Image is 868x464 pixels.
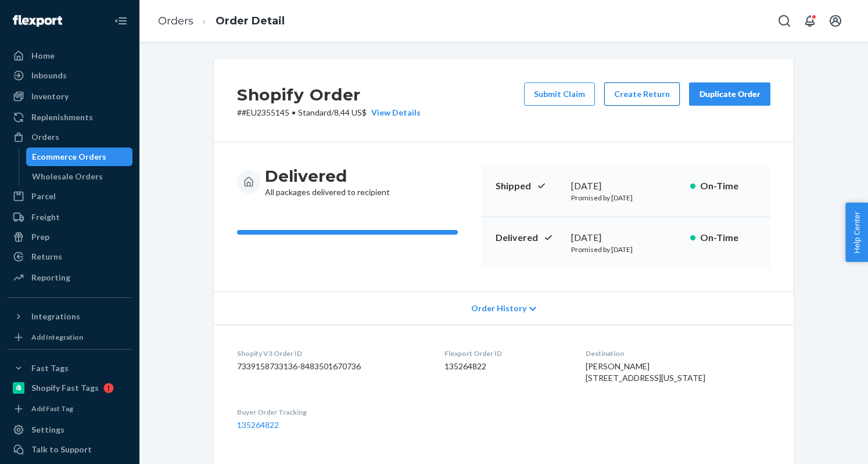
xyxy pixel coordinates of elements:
[31,332,83,342] div: Add Integration
[586,348,770,358] dt: Destination
[7,402,132,416] a: Add Fast Tag
[524,82,595,106] button: Submit Claim
[7,128,132,146] a: Orders
[13,15,62,27] img: Flexport logo
[31,111,93,123] div: Replenishments
[7,108,132,127] a: Replenishments
[7,379,132,397] a: Shopify Fast Tags
[237,82,421,107] h2: Shopify Order
[237,348,426,358] dt: Shopify V3 Order ID
[7,46,132,65] a: Home
[689,82,770,106] button: Duplicate Order
[444,348,567,358] dt: Flexport Order ID
[31,424,64,436] div: Settings
[798,9,822,33] button: Open notifications
[571,244,681,254] p: Promised by [DATE]
[571,231,681,244] div: [DATE]
[237,420,279,430] a: 135264822
[298,107,331,117] span: Standard
[26,148,133,166] a: Ecommerce Orders
[31,91,69,102] div: Inventory
[7,228,132,246] a: Prep
[845,203,868,262] button: Help Center
[31,231,49,243] div: Prep
[7,187,132,206] a: Parcel
[31,70,67,81] div: Inbounds
[7,307,132,326] button: Integrations
[7,359,132,377] button: Fast Tags
[496,231,562,244] p: Delivered
[7,440,132,459] a: Talk to Support
[31,444,92,455] div: Talk to Support
[31,211,60,223] div: Freight
[292,107,296,117] span: •
[149,4,294,38] ol: breadcrumbs
[31,362,69,374] div: Fast Tags
[700,179,756,193] p: On-Time
[496,179,562,193] p: Shipped
[773,9,796,33] button: Open Search Box
[7,330,132,344] a: Add Integration
[109,9,132,33] button: Close Navigation
[7,87,132,106] a: Inventory
[471,303,526,314] span: Order History
[571,193,681,203] p: Promised by [DATE]
[237,361,426,372] dd: 7339158733136-8483501670736
[158,15,193,27] a: Orders
[699,88,761,100] div: Duplicate Order
[31,272,70,283] div: Reporting
[237,407,426,417] dt: Buyer Order Tracking
[824,9,847,33] button: Open account menu
[31,190,56,202] div: Parcel
[31,382,99,394] div: Shopify Fast Tags
[7,208,132,226] a: Freight
[237,107,421,118] p: # #EU2355145 / 8,44 US$
[7,66,132,85] a: Inbounds
[31,251,62,262] div: Returns
[31,50,55,62] div: Home
[367,107,421,118] button: View Details
[7,268,132,287] a: Reporting
[444,361,567,372] dd: 135264822
[265,166,390,198] div: All packages delivered to recipient
[586,361,705,383] span: [PERSON_NAME] [STREET_ADDRESS][US_STATE]
[31,404,73,413] div: Add Fast Tag
[571,179,681,193] div: [DATE]
[31,131,59,143] div: Orders
[7,247,132,266] a: Returns
[700,231,756,244] p: On-Time
[26,167,133,186] a: Wholesale Orders
[32,151,106,163] div: Ecommerce Orders
[265,166,390,186] h3: Delivered
[216,15,285,27] a: Order Detail
[7,420,132,439] a: Settings
[31,311,80,322] div: Integrations
[32,171,103,182] div: Wholesale Orders
[604,82,680,106] button: Create Return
